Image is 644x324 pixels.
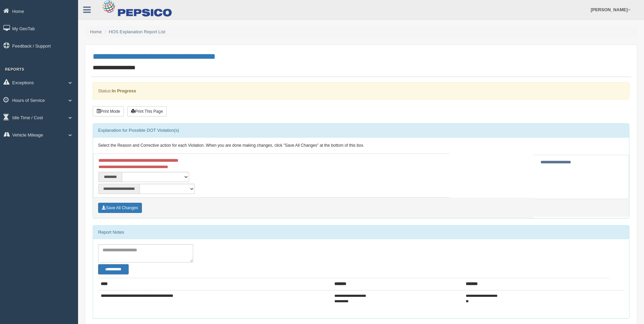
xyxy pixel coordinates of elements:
div: Explanation for Possible DOT Violation(s) [93,124,629,137]
strong: In Progress [112,88,136,93]
button: Print Mode [93,106,124,116]
a: HOS Explanation Report List [109,29,165,34]
div: Select the Reason and Corrective action for each Violation. When you are done making changes, cli... [93,138,629,154]
a: Home [90,29,102,34]
div: Status: [93,82,629,100]
button: Save [98,203,142,213]
button: Print This Page [127,106,167,116]
div: Report Notes [93,226,629,239]
button: Change Filter Options [98,264,129,274]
